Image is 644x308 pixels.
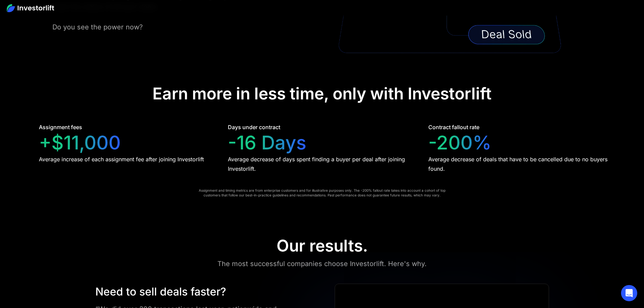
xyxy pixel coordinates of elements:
[228,123,280,131] div: Days under contract
[193,188,451,197] div: Assignment and timing metrics are from enterprise customers and for illustrative purposes only. T...
[428,155,617,173] div: Average decrease of deals that have to be cancelled due to no buyers found.
[428,132,492,154] div: -200%
[228,132,306,154] div: -16 Days
[39,132,121,154] div: +$11,000
[152,84,492,103] div: Earn more in less time, only with Investorlift
[39,155,204,164] div: Average increase of each assignment fee after joining Investorlift
[228,155,416,173] div: Average decrease of days spent finding a buyer per deal after joining Investorlift.
[39,123,82,131] div: Assignment fees
[217,258,427,269] div: The most successful companies choose Investorlift. Here's why.
[95,284,277,300] div: Need to sell deals faster?
[428,123,479,131] div: Contract fallout rate
[621,285,637,301] div: Open Intercom Messenger
[277,236,368,256] div: Our results.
